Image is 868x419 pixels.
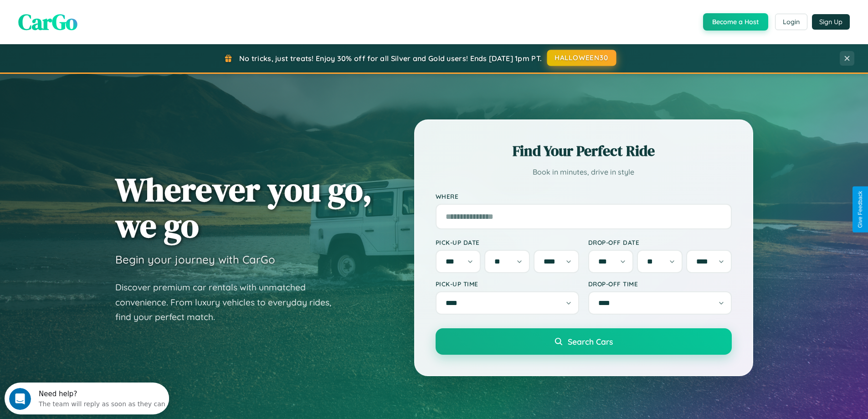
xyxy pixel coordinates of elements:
[703,13,768,31] button: Become a Host
[436,328,732,355] button: Search Cars
[115,253,275,266] h3: Begin your journey with CarGo
[812,14,850,30] button: Sign Up
[239,54,542,63] span: No tricks, just treats! Enjoy 30% off for all Silver and Gold users! Ends [DATE] 1pm PT.
[34,15,161,25] div: The team will reply as soon as they can
[34,8,161,15] div: Need help?
[18,7,77,37] span: CarGo
[9,388,31,410] iframe: Intercom live chat
[436,166,732,179] p: Book in minutes, drive in style
[588,238,732,246] label: Drop-off Date
[4,4,169,29] div: Open Intercom Messenger
[775,14,807,30] button: Login
[436,141,732,161] h2: Find Your Perfect Ride
[588,280,732,288] label: Drop-off Time
[5,383,169,414] iframe: Intercom live chat discovery launcher
[115,171,372,243] h1: Wherever you go, we go
[547,50,616,66] button: HALLOWEEN30
[857,191,863,228] div: Give Feedback
[436,192,732,200] label: Where
[115,280,343,325] p: Discover premium car rentals with unmatched convenience. From luxury vehicles to everyday rides, ...
[436,238,579,246] label: Pick-up Date
[436,280,579,288] label: Pick-up Time
[568,336,613,347] span: Search Cars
